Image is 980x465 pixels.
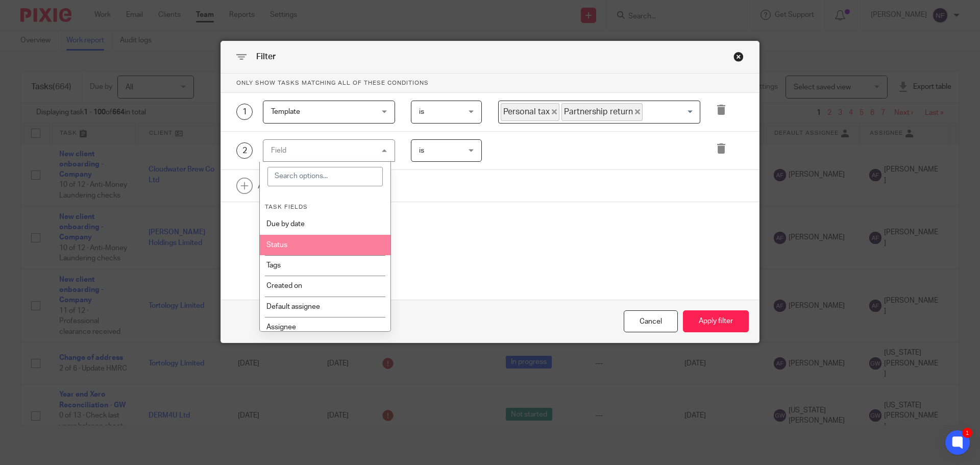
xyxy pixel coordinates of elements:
[260,255,391,276] li: Tags
[419,108,424,115] span: is
[733,52,744,62] div: Close this dialog window
[501,103,559,121] span: Personal tax
[236,142,253,159] div: 2
[265,192,386,214] li: Task fields
[260,317,391,337] li: Assignee
[260,214,391,234] li: Due by date
[256,53,276,61] span: Filter
[271,108,300,115] span: Template
[236,104,253,120] div: 1
[419,147,424,154] span: is
[271,147,286,154] div: Field
[962,428,972,438] div: 1
[260,297,391,317] li: Default assignee
[561,103,643,121] span: Partnership return
[267,167,383,186] input: Search options...
[221,74,759,93] p: Only show tasks matching all of these conditions
[644,103,694,121] input: Search for option
[635,109,640,114] button: Deselect Partnership return
[260,235,391,255] li: Status
[552,109,557,114] button: Deselect Personal tax
[624,310,678,332] div: Close this dialog window
[683,310,749,332] button: Apply filter
[260,276,391,296] li: Created on
[498,101,700,124] div: Search for option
